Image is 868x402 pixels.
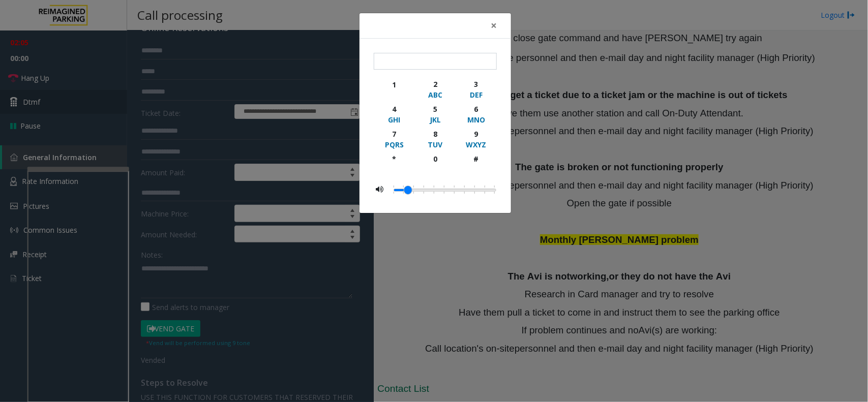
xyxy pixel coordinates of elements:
[414,77,456,102] button: 2ABC
[421,129,449,139] div: 8
[450,183,460,196] li: 0.3
[421,79,449,89] div: 2
[462,89,490,100] div: DEF
[409,183,419,196] li: 0.1
[462,129,490,139] div: 9
[456,151,497,175] button: #
[421,114,449,125] div: JKL
[414,127,456,151] button: 8TUV
[399,183,409,196] li: 0.05
[490,183,495,196] li: 0.5
[380,129,408,139] div: 7
[491,18,497,33] span: ×
[456,77,497,102] button: 3DEF
[380,79,408,90] div: 1
[462,139,490,150] div: WXYZ
[421,139,449,150] div: TUV
[419,183,429,196] li: 0.15
[462,104,490,114] div: 6
[414,151,456,175] button: 0
[394,183,399,196] li: 0
[429,183,439,196] li: 0.2
[421,89,449,100] div: ABC
[374,102,415,127] button: 4GHI
[462,79,490,89] div: 3
[456,102,497,127] button: 6MNO
[421,153,449,164] div: 0
[484,13,504,38] button: Close
[374,77,415,102] button: 1
[460,183,470,196] li: 0.35
[404,186,412,194] a: Drag
[421,104,449,114] div: 5
[374,127,415,151] button: 7PQRS
[462,114,490,125] div: MNO
[480,183,490,196] li: 0.45
[470,183,480,196] li: 0.4
[414,102,456,127] button: 5JKL
[439,183,450,196] li: 0.25
[456,127,497,151] button: 9WXYZ
[380,114,408,125] div: GHI
[462,153,490,164] div: #
[380,104,408,114] div: 4
[380,139,408,150] div: PQRS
